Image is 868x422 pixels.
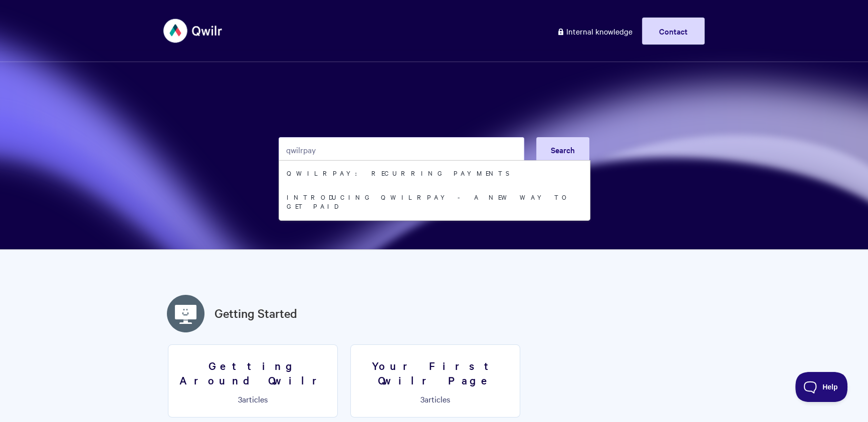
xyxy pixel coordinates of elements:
[642,18,705,45] a: Contact
[551,144,575,155] span: Search
[350,344,520,417] a: Your First Qwilr Page 3articles
[174,358,331,387] h3: Getting Around Qwilr
[214,304,297,322] a: Getting Started
[536,137,589,162] button: Search
[174,394,331,403] p: articles
[549,18,640,45] a: Internal knowledge
[279,161,590,185] a: QwilrPay: Recurring Payments
[420,393,424,404] span: 3
[795,372,848,402] iframe: Toggle Customer Support
[238,393,242,404] span: 3
[168,344,338,417] a: Getting Around Qwilr 3articles
[279,137,524,162] input: Search the knowledge base
[279,185,590,218] a: Introducing QwilrPay - A New Way to Get Paid
[163,12,223,50] img: Qwilr Help Center
[357,394,514,403] p: articles
[357,358,514,387] h3: Your First Qwilr Page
